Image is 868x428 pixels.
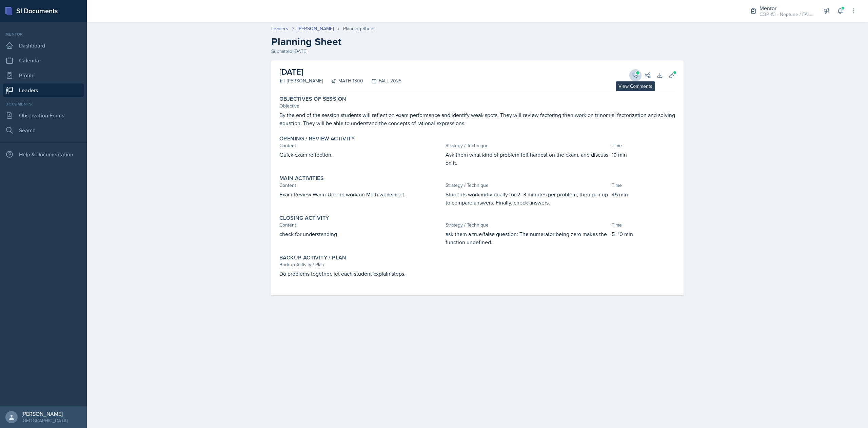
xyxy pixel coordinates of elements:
[343,25,375,32] div: Planning Sheet
[279,182,443,189] div: Content
[279,221,443,229] div: Content
[612,182,675,189] div: Time
[612,151,675,159] p: 10 min
[612,230,675,238] p: 5- 10 min
[279,142,443,149] div: Content
[323,77,363,84] div: MATH 1300
[363,77,401,84] div: FALL 2025
[3,31,84,37] div: Mentor
[271,48,684,55] div: Submitted [DATE]
[279,135,355,142] label: Opening / Review Activity
[446,182,609,189] div: Strategy / Technique
[279,151,443,159] p: Quick exam reflection.
[759,4,814,12] div: Mentor
[759,11,814,18] div: COP #3 - Neptune / FALL 2025
[612,221,675,229] div: Time
[298,25,334,32] a: [PERSON_NAME]
[271,25,288,32] a: Leaders
[446,221,609,229] div: Strategy / Technique
[279,190,443,198] p: Exam Review Warm-Up and work on Math worksheet.
[3,54,84,67] a: Calendar
[279,270,675,278] p: Do problems together, let each student explain steps.
[279,215,329,221] label: Closing Activity
[271,36,684,48] h2: Planning Sheet
[3,101,84,107] div: Documents
[279,230,443,238] p: check for understanding
[3,123,84,137] a: Search
[279,254,347,261] label: Backup Activity / Plan
[3,39,84,52] a: Dashboard
[3,148,84,161] div: Help & Documentation
[279,96,346,102] label: Objectives of Session
[279,111,675,127] p: By the end of the session students will reflect on exam performance and identify weak spots. They...
[3,109,84,122] a: Observation Forms
[446,230,609,246] p: ask them a true/false question: The numerator being zero makes the function undefined.
[22,417,67,424] div: [GEOGRAPHIC_DATA]
[279,77,323,84] div: [PERSON_NAME]
[629,69,642,81] button: View Comments
[279,66,401,78] h2: [DATE]
[446,142,609,149] div: Strategy / Technique
[446,190,609,207] p: Students work individually for 2–3 minutes per problem, then pair up to compare answers. Finally,...
[612,142,675,149] div: Time
[446,151,609,167] p: Ask them what kind of problem felt hardest on the exam, and discuss on it.
[612,190,675,198] p: 45 min
[3,69,84,82] a: Profile
[22,410,67,417] div: [PERSON_NAME]
[279,261,675,268] div: Backup Activity / Plan
[279,175,324,182] label: Main Activities
[279,102,675,110] div: Objective
[3,83,84,97] a: Leaders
